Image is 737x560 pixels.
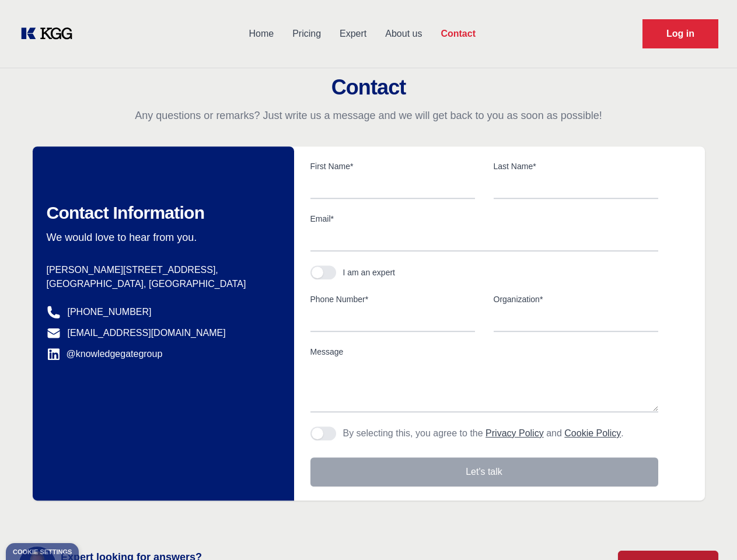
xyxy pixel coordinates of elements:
a: KOL Knowledge Platform: Talk to Key External Experts (KEE) [19,24,82,43]
h2: Contact [14,76,723,99]
a: Request Demo [642,19,718,48]
a: Expert [330,19,376,49]
a: Privacy Policy [485,428,544,438]
iframe: Chat Widget [679,504,737,560]
a: [EMAIL_ADDRESS][DOMAIN_NAME] [68,326,226,340]
div: Cookie settings [13,549,72,555]
h2: Contact Information [47,202,275,223]
a: [PHONE_NUMBER] [68,305,152,319]
label: Email* [310,213,658,225]
a: @knowledgegategroup [47,347,163,361]
a: Home [239,19,283,49]
button: Let's talk [310,457,658,487]
p: We would love to hear from you. [47,230,275,244]
p: [PERSON_NAME][STREET_ADDRESS], [47,263,275,277]
a: Contact [431,19,485,49]
p: Any questions or remarks? Just write us a message and we will get back to you as soon as possible! [14,108,723,123]
label: Organization* [494,293,658,305]
a: About us [376,19,431,49]
p: By selecting this, you agree to the and . [343,426,624,440]
a: Cookie Policy [564,428,621,438]
label: Phone Number* [310,293,475,305]
a: Pricing [283,19,330,49]
label: Message [310,346,658,358]
p: [GEOGRAPHIC_DATA], [GEOGRAPHIC_DATA] [47,277,275,291]
div: I am an expert [343,267,396,278]
label: Last Name* [494,160,658,172]
label: First Name* [310,160,475,172]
